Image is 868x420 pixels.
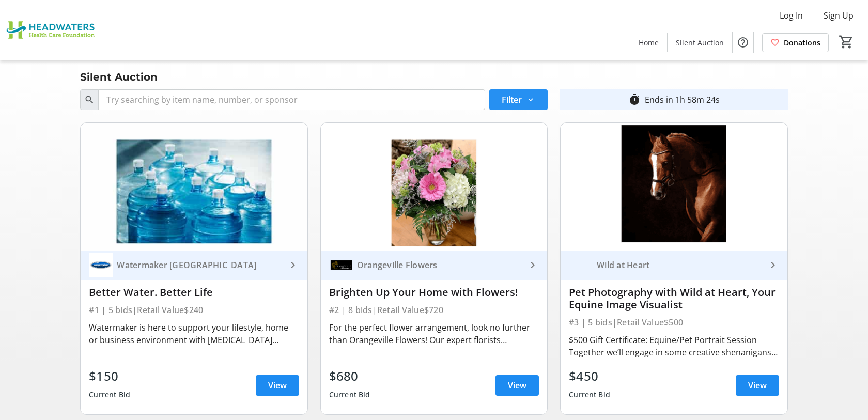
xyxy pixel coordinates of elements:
img: Orangeville Flowers [329,253,353,277]
span: Log In [780,9,803,22]
span: View [748,379,767,392]
img: Watermaker Orangeville [89,253,113,277]
button: Cart [837,33,856,51]
div: Watermaker [GEOGRAPHIC_DATA] [113,260,286,270]
a: Wild at HeartWild at Heart [561,251,787,280]
a: View [495,375,539,396]
div: #2 | 8 bids | Retail Value $720 [329,303,539,317]
img: Brighten Up Your Home with Flowers! [321,123,547,251]
a: Silent Auction [668,33,732,52]
a: View [736,375,779,396]
a: Orangeville FlowersOrangeville Flowers [321,251,547,280]
div: #3 | 5 bids | Retail Value $500 [569,315,779,330]
div: Pet Photography with Wild at Heart, Your Equine Image Visualist [569,286,779,311]
div: For the perfect flower arrangement, look no further than Orangeville Flowers! Our expert florists... [329,321,539,346]
span: Home [639,37,659,48]
div: Current Bid [569,385,610,404]
div: Brighten Up Your Home with Flowers! [329,286,539,299]
span: View [508,379,526,392]
a: Home [630,33,667,52]
a: Watermaker OrangevilleWatermaker [GEOGRAPHIC_DATA] [81,251,307,280]
a: View [256,375,299,396]
span: View [268,379,287,392]
div: Wild at Heart [593,260,766,270]
button: Help [733,32,753,53]
input: Try searching by item name, number, or sponsor [98,89,485,110]
div: Orangeville Flowers [353,260,526,270]
span: Sign Up [824,9,854,22]
div: $680 [329,367,370,385]
button: Log In [771,7,811,24]
div: $150 [89,367,130,385]
div: Current Bid [89,385,130,404]
div: Better Water. Better Life [89,286,299,299]
span: Silent Auction [676,37,724,48]
img: Headwaters Health Care Foundation's Logo [6,4,98,56]
img: Wild at Heart [569,253,593,277]
div: #1 | 5 bids | Retail Value $240 [89,303,299,317]
img: Better Water. Better Life [81,123,307,251]
mat-icon: keyboard_arrow_right [287,259,299,271]
img: Pet Photography with Wild at Heart, Your Equine Image Visualist [561,123,787,251]
div: Ends in 1h 58m 24s [645,94,720,106]
mat-icon: keyboard_arrow_right [526,259,539,271]
a: Donations [762,33,829,52]
mat-icon: timer_outline [628,94,641,106]
span: Donations [784,37,820,48]
span: Filter [502,94,522,106]
div: Watermaker is here to support your lifestyle, home or business environment with [MEDICAL_DATA] tr... [89,321,299,346]
div: Silent Auction [74,69,164,85]
mat-icon: keyboard_arrow_right [767,259,779,271]
button: Filter [489,89,548,110]
div: Current Bid [329,385,370,404]
div: $450 [569,367,610,385]
div: $500 Gift Certificate: Equine/Pet Portrait Session Together we’ll engage in some creative shenani... [569,334,779,359]
button: Sign Up [815,7,862,24]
